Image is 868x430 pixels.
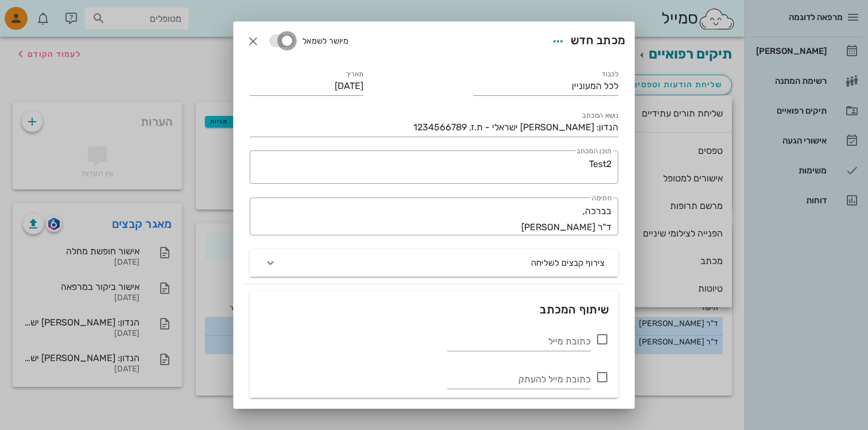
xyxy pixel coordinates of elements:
[602,70,618,79] label: לכבוד
[346,70,364,79] label: תאריך
[250,249,618,277] button: צירוף קבצים לשליחה
[540,300,609,319] div: שיתוף המכתב
[592,194,611,203] label: חתימה
[571,34,625,48] span: מכתב חדש
[303,32,348,51] span: מיושר לשמאל
[576,147,611,156] label: תוכן המכתב
[582,111,618,120] label: נושא המכתב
